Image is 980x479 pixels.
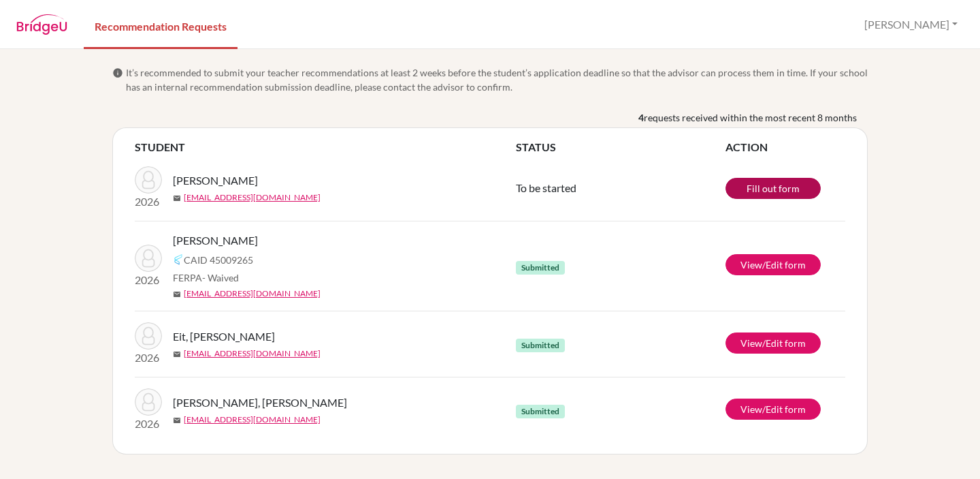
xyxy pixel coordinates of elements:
[135,272,162,288] p: 2026
[173,416,181,424] span: mail
[126,65,868,94] span: It’s recommended to submit your teacher recommendations at least 2 weeks before the student’s app...
[725,254,821,275] a: View/Edit form
[173,254,184,265] img: Common App logo
[184,347,321,360] a: [EMAIL_ADDRESS][DOMAIN_NAME]
[173,271,239,285] span: FERPA
[858,12,964,37] button: [PERSON_NAME]
[173,194,181,202] span: mail
[135,194,162,210] p: 2026
[725,139,845,155] th: ACTION
[516,339,565,352] span: Submitted
[725,399,821,420] a: View/Edit form
[516,261,565,275] span: Submitted
[135,388,162,416] img: Cusi, John Boaz
[173,395,347,411] span: [PERSON_NAME], [PERSON_NAME]
[202,272,239,283] span: - Waived
[135,139,516,155] th: STUDENT
[173,290,181,298] span: mail
[184,253,253,267] span: CAID 45009265
[135,416,162,432] p: 2026
[516,181,576,194] span: To be started
[135,166,162,194] img: Abou Ahmad, Rayan
[135,322,162,350] img: Eit, Lyn
[725,333,821,354] a: View/Edit form
[638,110,644,125] b: 4
[184,288,321,300] a: [EMAIL_ADDRESS][DOMAIN_NAME]
[184,414,321,426] a: [EMAIL_ADDRESS][DOMAIN_NAME]
[173,232,258,249] span: [PERSON_NAME]
[516,139,725,155] th: STATUS
[644,110,857,125] span: requests received within the most recent 8 months
[16,14,67,35] img: BridgeU logo
[184,191,321,204] a: [EMAIL_ADDRESS][DOMAIN_NAME]
[516,405,565,418] span: Submitted
[173,350,181,358] span: mail
[135,245,162,272] img: Al Homouz, Mohammad
[84,2,238,49] a: Recommendation Requests
[173,172,258,189] span: [PERSON_NAME]
[135,350,162,366] p: 2026
[112,67,123,78] span: info
[725,178,821,199] a: Fill out form
[173,328,275,345] span: Eit, [PERSON_NAME]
